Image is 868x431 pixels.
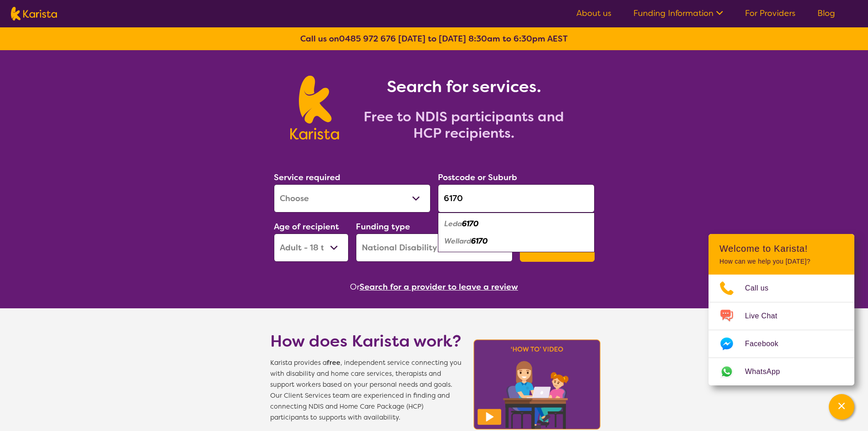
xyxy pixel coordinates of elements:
[709,234,854,385] div: Channel Menu
[719,243,843,254] h2: Welcome to Karista!
[270,358,462,423] span: Karista provides a , independent service connecting you with disability and home care services, t...
[350,76,578,98] h1: Search for services.
[360,280,518,294] button: Search for a provider to leave a review
[290,76,339,140] img: Karista logo
[817,8,835,19] a: Blog
[745,8,796,19] a: For Providers
[745,365,791,379] span: WhatsApp
[339,33,396,44] a: 0485 972 676
[471,236,488,246] em: 6170
[444,236,471,246] em: Wellard
[438,184,595,213] input: Type
[350,280,360,294] span: Or
[356,221,410,232] label: Funding type
[350,109,578,141] h2: Free to NDIS participants and HCP recipients.
[709,275,854,385] ul: Choose channel
[300,33,568,44] b: Call us on [DATE] to [DATE] 8:30am to 6:30pm AEST
[274,221,339,232] label: Age of recipient
[438,172,517,183] label: Postcode or Suburb
[719,258,843,265] p: How can we help you [DATE]?
[270,330,462,352] h1: How does Karista work?
[444,219,462,228] em: Leda
[576,8,611,19] a: About us
[327,358,340,367] b: free
[633,8,723,19] a: Funding Information
[274,172,340,183] label: Service required
[11,7,57,21] img: Karista logo
[745,281,780,295] span: Call us
[745,309,788,323] span: Live Chat
[442,233,590,250] div: Wellard 6170
[709,358,854,385] a: Web link opens in a new tab.
[829,394,854,420] button: Channel Menu
[442,215,590,233] div: Leda 6170
[462,219,478,228] em: 6170
[745,337,789,351] span: Facebook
